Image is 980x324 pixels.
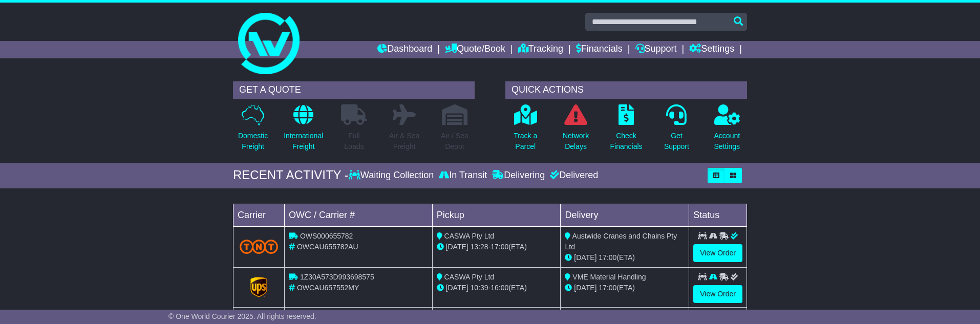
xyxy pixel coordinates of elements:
[446,284,468,292] span: [DATE]
[233,204,285,226] td: Carrier
[565,283,685,293] div: (ETA)
[576,41,623,58] a: Financials
[489,170,547,181] div: Delivering
[693,244,742,262] a: View Order
[563,131,589,152] p: Network Delays
[377,41,432,58] a: Dashboard
[441,131,468,152] p: Air / Sea Depot
[505,81,747,99] div: QUICK ACTIONS
[284,131,323,152] p: International Freight
[599,253,616,262] span: 17:00
[714,131,740,152] p: Account Settings
[300,232,353,240] span: OWS000655782
[562,104,589,158] a: NetworkDelays
[300,273,374,281] span: 1Z30A573D993698575
[444,273,495,281] span: CASWA Pty Ltd
[446,243,468,251] span: [DATE]
[574,253,596,262] span: [DATE]
[664,131,689,152] p: Get Support
[610,131,643,152] p: Check Financials
[491,284,508,292] span: 16:00
[297,243,358,251] span: OWCAU655782AU
[565,232,677,251] span: Austwide Cranes and Chains Pty Ltd
[471,284,488,292] span: 10:39
[432,204,561,226] td: Pickup
[547,170,598,181] div: Delivered
[561,204,689,226] td: Delivery
[436,170,489,181] div: In Transit
[233,81,475,99] div: GET A QUOTE
[574,284,596,292] span: [DATE]
[240,240,278,253] img: TNT_Domestic.png
[471,243,488,251] span: 13:28
[514,131,537,152] p: Track a Parcel
[693,285,742,303] a: View Order
[444,232,495,240] span: CASWA Pty Ltd
[238,131,268,152] p: Domestic Freight
[635,41,677,58] a: Support
[599,284,616,292] span: 17:00
[437,242,557,252] div: - (ETA)
[689,204,747,226] td: Status
[565,252,685,263] div: (ETA)
[491,243,508,251] span: 17:00
[689,41,734,58] a: Settings
[238,104,268,158] a: DomesticFreight
[341,131,367,152] p: Full Loads
[349,170,436,181] div: Waiting Collection
[250,277,268,297] img: GetCarrierServiceLogo
[714,104,741,158] a: AccountSettings
[297,284,359,292] span: OWCAU657552MY
[285,204,433,226] td: OWC / Carrier #
[513,104,538,158] a: Track aParcel
[664,104,690,158] a: GetSupport
[445,41,505,58] a: Quote/Book
[437,283,557,293] div: - (ETA)
[283,104,324,158] a: InternationalFreight
[518,41,563,58] a: Tracking
[233,168,349,183] div: RECENT ACTIVITY -
[610,104,643,158] a: CheckFinancials
[389,131,419,152] p: Air & Sea Freight
[572,273,646,281] span: VME Material Handling
[168,312,316,320] span: © One World Courier 2025. All rights reserved.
